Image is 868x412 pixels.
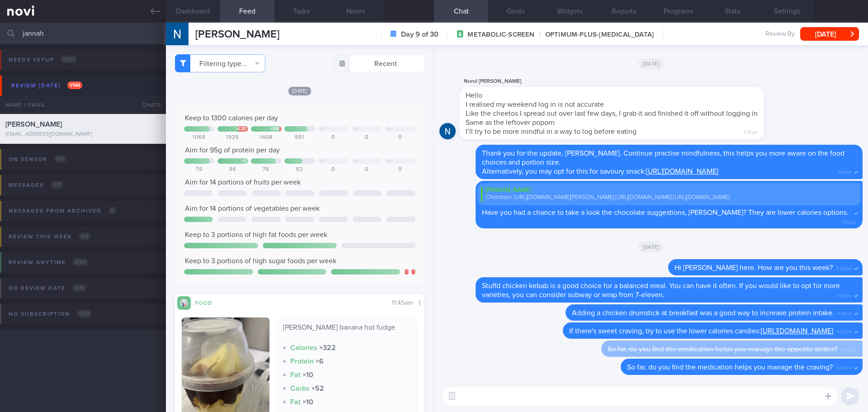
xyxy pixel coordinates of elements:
[837,327,852,335] span: 6:03pm
[130,96,166,114] div: Chats
[217,166,248,173] div: 96
[569,327,833,335] span: If there's sweet craving, try to use the lower calories candies:
[482,282,840,298] span: Stuffd chicken kebab is a good choice for a balanced meal. You can have it often. If you would li...
[6,153,69,166] div: On sensor
[185,179,301,186] span: Aim for 14 portions of fruits per week
[283,323,411,339] div: [PERSON_NAME] banana hot fudge
[535,30,654,39] span: OPTIMUM-PLUS-[MEDICAL_DATA]
[320,159,324,164] div: Fr
[236,127,246,132] div: + 625
[836,363,852,371] span: 6:06pm
[351,134,382,141] div: 0
[318,134,349,141] div: 0
[836,290,852,299] span: 6:00pm
[481,194,857,201] div: Chocolate: [URL][DOMAIN_NAME][PERSON_NAME] [URL][DOMAIN_NAME] [URL][DOMAIN_NAME]
[387,127,392,132] div: Su
[838,308,852,317] span: 6:01pm
[290,344,317,351] strong: Calories
[608,346,837,353] span: So far, do you find the medication helps you manage the appetite better?
[392,300,413,306] span: 11:45am
[195,29,279,40] span: [PERSON_NAME]
[184,166,215,173] div: 79
[185,205,320,212] span: Aim for 14 portions of vegetables per week
[290,385,310,392] strong: Carbs
[354,159,359,164] div: Sa
[51,181,63,189] span: 0 / 11
[675,264,833,271] span: Hi [PERSON_NAME] here. How are you this week?
[185,231,327,238] span: Keep to 3 portions of high fat foods per week
[217,134,248,141] div: 1925
[385,134,415,141] div: 0
[744,127,758,136] span: 7:36am
[284,166,315,173] div: 53
[67,81,82,89] span: 1 / 144
[6,282,89,294] div: No review date
[481,187,857,194] div: [PERSON_NAME]
[387,159,392,164] div: Su
[191,298,227,306] div: Food
[572,309,834,317] span: Adding a chicken drumstick at breakfast was a good way to increase protein intake.
[459,76,791,87] div: Nurul [PERSON_NAME]
[466,110,758,117] span: Like the cheetos I spread out over last few days, I grab it and finished it off without logging in
[467,30,534,39] span: METABOLIC-SCREEN
[646,168,718,175] a: [URL][DOMAIN_NAME]
[6,54,79,66] div: Needs setup
[6,308,94,320] div: No subscription
[319,344,336,351] strong: × 322
[311,385,324,392] strong: × 52
[61,56,77,63] span: 0 / 101
[838,167,852,175] span: 11:43am
[385,166,415,173] div: 0
[842,217,856,226] span: 11:57am
[841,345,856,353] span: 6:05pm
[627,364,833,371] span: So far, do you find the medication helps you manage the craving?
[638,58,664,69] span: [DATE]
[270,127,279,132] div: + 108
[6,231,93,243] div: Review this week
[466,101,604,108] span: I realised my weekend log in is not accurate
[836,263,852,272] span: 5:58pm
[466,92,482,99] span: Hello
[351,166,382,173] div: 0
[638,242,664,252] span: [DATE]
[251,134,282,141] div: 1408
[5,131,160,138] div: [EMAIL_ADDRESS][DOMAIN_NAME]
[185,147,280,154] span: Aim for 95g of protein per day
[290,358,314,365] strong: Protein
[316,358,324,365] strong: × 6
[320,127,324,132] div: Fr
[401,30,439,39] strong: Day 9 of 30
[184,134,215,141] div: 1066
[288,87,311,95] span: [DATE]
[72,284,86,292] span: 0 / 16
[5,121,62,128] span: [PERSON_NAME]
[765,30,795,38] span: Review By
[108,207,116,214] span: 0
[290,371,301,379] strong: Fat
[466,119,555,126] span: Same as the leftover poporn
[302,371,313,379] strong: × 10
[242,159,246,164] div: + 1
[318,166,349,173] div: 0
[6,179,66,191] div: Messages
[73,258,88,266] span: 0 / 29
[185,257,336,265] span: Keep to 3 portions of high sugar foods per week
[284,134,315,141] div: 951
[9,80,85,92] div: Review [DATE]
[482,150,844,166] span: Thank you for the update, [PERSON_NAME]. Continue practise mindfulness, this helps you more aware...
[482,209,849,216] span: Have you had a chance to take a look the chocolate suggestions, [PERSON_NAME]? They are lower cal...
[175,54,265,72] button: Filtering type...
[77,310,92,317] span: 0 / 24
[6,205,118,217] div: Messages from Archived
[482,168,718,175] span: Alternatively, you may opt for this for savoury snack:
[466,128,637,135] span: I’ll try to be more mindful in a way to log before eating
[54,155,66,163] span: 0 / 6
[761,327,833,335] a: [URL][DOMAIN_NAME]
[290,398,301,406] strong: Fat
[302,398,313,406] strong: × 10
[251,166,282,173] div: 75
[800,27,859,41] button: [DATE]
[6,256,90,269] div: Review anytime
[79,232,91,240] span: 0 / 6
[354,127,359,132] div: Sa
